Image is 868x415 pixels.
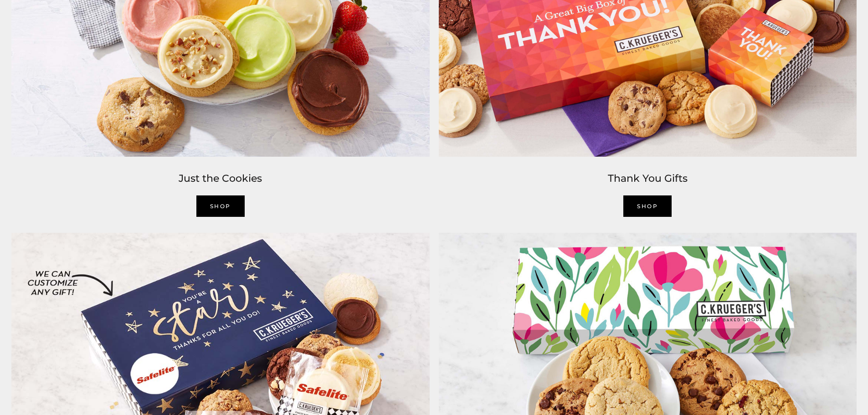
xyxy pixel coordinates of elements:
iframe: Sign Up via Text for Offers [7,380,94,408]
h2: Thank You Gifts [439,170,857,187]
a: SHOP [196,195,245,217]
a: Shop [623,195,672,217]
h2: Just the Cookies [11,170,430,187]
